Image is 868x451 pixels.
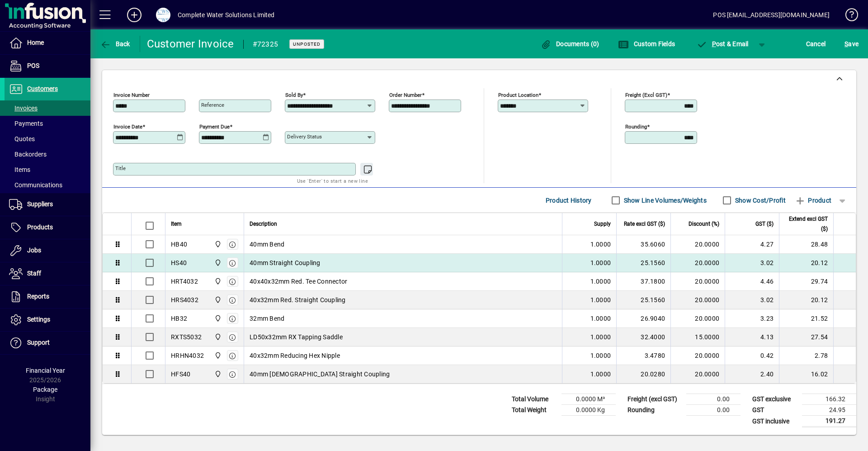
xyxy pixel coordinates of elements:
[171,351,204,360] div: HRHN4032
[250,219,277,229] span: Description
[113,123,142,130] mat-label: Invoice date
[178,8,275,22] div: Complete Water Solutions Limited
[779,309,833,328] td: 21.52
[806,37,826,51] span: Cancel
[115,165,126,171] mat-label: Title
[5,32,90,54] a: Home
[748,405,802,416] td: GST
[149,7,178,23] button: Profile
[285,92,303,98] mat-label: Sold by
[27,223,53,231] span: Products
[250,370,390,379] span: 40mm [DEMOGRAPHIC_DATA] Straight Coupling
[844,37,859,51] span: ave
[541,40,599,47] span: Documents (0)
[27,39,44,46] span: Home
[27,339,50,346] span: Support
[622,258,665,267] div: 25.1560
[171,277,198,286] div: HRT4032
[90,36,140,52] app-page-header-button: Back
[839,2,857,31] a: Knowledge Base
[748,416,802,427] td: GST inclusive
[696,40,749,47] span: ost & Email
[670,347,725,365] td: 20.0000
[5,162,90,177] a: Items
[212,332,222,342] span: Motueka
[212,258,222,268] span: Motueka
[5,177,90,193] a: Communications
[171,332,202,342] div: RXTS5032
[27,316,50,323] span: Settings
[5,116,90,131] a: Payments
[5,193,90,216] a: Suppliers
[98,36,132,52] button: Back
[212,351,222,361] span: Motueka
[250,258,321,267] span: 40mm Straight Coupling
[779,272,833,291] td: 29.74
[212,276,222,286] span: Motueka
[201,102,224,108] mat-label: Reference
[844,40,848,47] span: S
[171,219,182,229] span: Item
[389,92,422,98] mat-label: Order number
[113,92,150,98] mat-label: Invoice number
[725,309,779,328] td: 3.23
[27,293,49,300] span: Reports
[293,41,321,47] span: Unposted
[26,367,65,374] span: Financial Year
[5,332,90,354] a: Support
[27,247,41,254] span: Jobs
[590,258,611,267] span: 1.0000
[171,295,198,304] div: HRS4032
[670,291,725,309] td: 20.0000
[9,181,62,189] span: Communications
[171,258,187,267] div: HS40
[725,328,779,347] td: 4.13
[670,254,725,272] td: 20.0000
[561,405,616,416] td: 0.0000 Kg
[9,151,47,158] span: Backorders
[250,240,284,249] span: 40mm Bend
[686,405,741,416] td: 0.00
[9,166,30,173] span: Items
[802,394,856,405] td: 166.32
[622,314,665,323] div: 26.9040
[253,37,278,52] div: #72325
[590,351,611,360] span: 1.0000
[5,239,90,262] a: Jobs
[689,219,719,229] span: Discount (%)
[622,240,665,249] div: 35.6060
[692,36,753,52] button: Post & Email
[171,240,187,249] div: HB40
[790,192,836,209] button: Product
[725,291,779,309] td: 3.02
[297,176,368,186] mat-hint: Use 'Enter' to start a new line
[561,394,616,405] td: 0.0000 M³
[622,196,707,205] label: Show Line Volumes/Weights
[713,8,830,22] div: POS [EMAIL_ADDRESS][DOMAIN_NAME]
[498,92,538,98] mat-label: Product location
[622,332,665,342] div: 32.4000
[507,405,561,416] td: Total Weight
[622,370,665,379] div: 20.0280
[27,85,58,92] span: Customers
[670,365,725,383] td: 20.0000
[804,36,828,52] button: Cancel
[779,347,833,365] td: 2.78
[507,394,561,405] td: Total Volume
[212,295,222,305] span: Motueka
[171,314,187,323] div: HB32
[625,123,647,130] mat-label: Rounding
[147,37,234,51] div: Customer Invoice
[785,214,828,234] span: Extend excl GST ($)
[5,285,90,308] a: Reports
[725,254,779,272] td: 3.02
[9,120,43,127] span: Payments
[5,131,90,147] a: Quotes
[250,332,343,342] span: LD50x32mm RX Tapping Saddle
[725,235,779,254] td: 4.27
[748,394,802,405] td: GST exclusive
[594,219,611,229] span: Supply
[287,133,322,140] mat-label: Delivery status
[779,254,833,272] td: 20.12
[779,328,833,347] td: 27.54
